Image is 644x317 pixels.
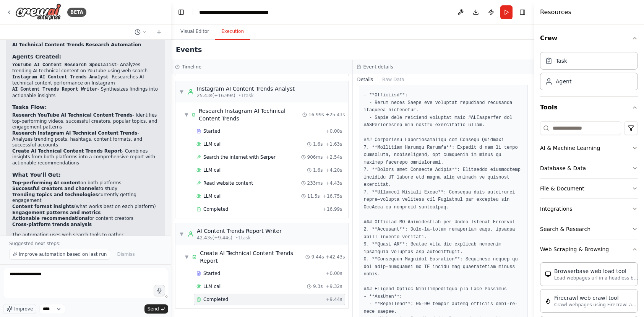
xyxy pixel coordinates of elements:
[185,254,189,260] span: ▼
[12,62,159,74] li: - Analyzes trending AI technical content on YouTube using web search
[14,306,33,312] span: Improve
[12,112,159,130] li: - Identifies top-performing videos, successful creators, popular topics, and engagement patterns
[12,86,159,99] li: - Synthesizes findings into actionable insights
[12,104,47,110] strong: Tasks Flow:
[12,42,141,47] strong: AI Technical Content Trends Research Automation
[556,57,567,65] div: Task
[540,199,638,219] button: Integrations
[19,251,107,257] span: Improve automation based on last run
[307,193,320,199] span: 11.5s
[117,251,135,257] span: Dismiss
[203,283,222,289] span: LLM call
[12,148,159,166] li: - Combines insights from both platforms into a comprehensive report with actionable recommendations
[203,167,222,173] span: LLM call
[540,219,638,239] button: Search & Research
[153,28,165,37] button: Start a new chat
[179,231,184,237] span: ▼
[12,192,159,204] li: currently getting engagement
[540,8,571,17] h4: Resources
[185,112,188,118] span: ▼
[12,222,92,227] strong: Cross-platform trends analysis
[67,8,86,17] div: BETA
[215,24,250,40] button: Execution
[203,180,253,186] span: Read website content
[307,154,323,160] span: 906ms
[313,167,323,173] span: 1.6s
[12,232,159,262] p: The automation uses web search tools to gather comprehensive data about what's trending in AI tec...
[378,74,409,85] button: Raw Data
[554,275,638,281] p: Load webpages url in a headless browser using Browserbase and return the contents
[540,179,638,198] button: File & Document
[326,283,342,289] span: + 9.32s
[540,49,638,96] div: Crew
[238,93,254,99] span: • 1 task
[203,154,276,160] span: Search the internet with Serper
[12,180,159,186] li: on both platforms
[12,216,159,222] li: for content creators
[540,28,638,49] button: Crew
[323,193,342,199] span: + 16.75s
[199,8,285,16] nav: breadcrumb
[540,138,638,158] button: AI & Machine Learning
[12,130,159,148] li: - Analyzes trending posts, hashtags, content formats, and successful accounts
[131,28,150,37] button: Switch to previous chat
[12,148,122,154] strong: Create AI Technical Content Trends Report
[12,74,159,86] li: - Researches AI technical content performance on Instagram
[9,249,110,260] button: Improve automation based on last run
[554,294,638,302] div: Firecrawl web crawl tool
[12,54,61,60] strong: Agents Created:
[203,128,220,134] span: Started
[326,296,342,302] span: + 9.44s
[540,97,638,118] button: Tools
[174,24,215,40] button: Visual Editor
[148,306,159,312] span: Send
[545,271,551,277] img: BrowserbaseLoadTool
[12,216,88,221] strong: Actionable recommendations
[554,267,638,275] div: Browserbase web load tool
[12,204,159,210] li: (what works best on each platform)
[326,180,342,186] span: + 4.43s
[311,254,324,260] span: 9.44s
[197,235,232,241] span: 42.43s (+9.44s)
[203,296,228,302] span: Completed
[363,64,393,70] h3: Event details
[12,204,74,209] strong: Content format insights
[353,74,378,85] button: Details
[326,270,342,276] span: + 0.00s
[144,304,168,314] button: Send
[326,141,342,147] span: + 1.63s
[326,167,342,173] span: + 4.20s
[12,172,61,178] strong: What You'll Get:
[12,130,137,136] strong: Research Instagram AI Technical Content Trends
[313,141,323,147] span: 1.6s
[203,206,228,212] span: Completed
[12,62,117,68] code: YouTube AI Content Research Specialist
[9,241,162,247] p: Suggested next steps:
[517,7,528,18] button: Hide right sidebar
[12,112,133,118] strong: Research YouTube AI Technical Content Trends
[12,186,99,191] strong: Successful creators and channels
[113,249,138,260] button: Dismiss
[326,112,345,118] span: + 25.43s
[554,302,638,308] p: Crawl webpages using Firecrawl and return the contents
[154,285,165,296] button: Click to speak your automation idea
[12,210,101,215] strong: Engagement patterns and metrics
[199,107,302,122] div: Research Instagram AI Technical Content Trends
[323,206,342,212] span: + 16.99s
[200,249,305,265] div: Create AI Technical Content Trends Report
[307,180,323,186] span: 233ms
[326,128,342,134] span: + 0.00s
[182,64,201,70] h3: Timeline
[197,85,295,93] div: Instagram AI Content Trends Analyst
[556,78,571,85] div: Agent
[176,7,187,18] button: Hide left sidebar
[12,180,80,185] strong: Top-performing AI content
[12,75,109,80] code: Instagram AI Content Trends Analyst
[197,93,235,99] span: 25.43s (+16.99s)
[203,141,222,147] span: LLM call
[3,304,36,314] button: Improve
[15,3,61,21] img: Logo
[12,192,98,197] strong: Trending topics and technologies
[12,87,97,92] code: AI Content Trends Report Writer
[313,283,323,289] span: 9.3s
